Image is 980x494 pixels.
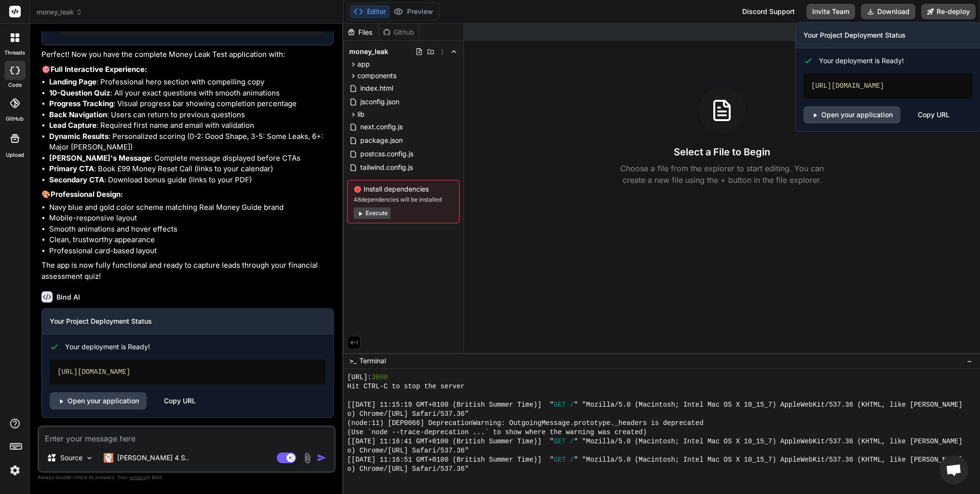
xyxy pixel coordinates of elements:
[570,400,574,410] span: /
[41,189,334,200] p: 🎨
[379,27,419,37] div: Github
[347,400,554,410] span: [[DATE] 11:15:19 GMT+0100 (British Summer Time)] "
[570,455,574,465] span: /
[317,453,327,463] img: icon
[49,120,334,131] li: : Required first name and email with validation
[390,5,437,18] button: Preview
[357,110,365,119] span: lib
[56,292,80,302] h6: Bind AI
[85,454,94,462] img: Pick Models
[349,47,388,56] span: money_leak
[41,64,334,75] p: 🎯
[806,4,855,19] button: Invite Team
[41,49,334,60] p: Perfect! Now you have the complete Money Leak Test application with:
[803,73,972,98] div: [URL][DOMAIN_NAME]
[736,4,801,19] div: Discord Support
[50,316,326,326] h3: Your Project Deployment Status
[65,342,150,352] span: Your deployment is Ready!
[6,115,24,123] label: GitHub
[347,428,647,437] span: (Use `node --trace-deprecation ...` to show where the warning was created)
[37,7,82,17] span: money_leak
[939,455,968,484] div: Open chat
[50,392,147,410] a: Open your application
[347,410,469,419] span: o) Chrome/[URL] Safari/537.36"
[49,224,334,235] li: Smooth animations and hover effects
[554,455,566,465] span: GET
[49,153,334,164] li: : Complete message displayed before CTAs
[921,4,976,19] button: Re-deploy
[674,145,770,159] h3: Select a File to Begin
[354,196,453,204] span: 48 dependencies will be installed
[49,246,334,257] li: Professional card-based layout
[49,88,334,99] li: : All your exact questions with smooth animations
[49,202,334,213] li: Navy blue and gold color scheme matching Real Money Guide brand
[49,110,334,121] li: : Users can return to previous questions
[49,98,334,110] li: : Visual progress bar showing completion percentage
[41,260,334,282] p: The app is now fully functional and ready to capture leads through your financial assessment quiz!
[49,213,334,224] li: Mobile-responsive layout
[359,121,404,133] span: next.config.js
[8,81,22,89] label: code
[49,131,334,153] li: : Personalized scoring (0-2: Good Shape, 3-5: Some Leaks, 6+: Major [PERSON_NAME])
[354,207,391,219] button: Execute
[60,453,82,463] p: Source
[359,96,400,108] span: jsconfig.json
[104,453,113,463] img: Claude 4 Sonnet
[49,132,109,141] strong: Dynamic Results
[967,356,972,366] span: −
[117,453,189,463] p: [PERSON_NAME] 4 S..
[49,175,334,186] li: : Download bonus guide (links to your PDF)
[371,373,388,382] span: 3000
[819,56,904,66] span: Your deployment is Ready!
[347,446,469,455] span: o) Chrome/[URL] Safari/537.36"
[51,190,123,199] strong: Professional Design:
[164,392,196,410] div: Copy URL
[49,121,96,130] strong: Lead Capture
[49,153,150,163] strong: [PERSON_NAME]'s Message
[49,77,96,86] strong: Landing Page
[49,110,107,119] strong: Back Navigation
[359,82,394,94] span: index.html
[359,148,414,160] span: postcss.config.js
[861,4,915,19] button: Download
[49,99,113,108] strong: Progress Tracking
[574,455,963,465] span: " "Mozilla/5.0 (Macintosh; Intel Mac OS X 10_15_7) AppleWebKit/537.36 (KHTML, like [PERSON_NAME]
[574,437,963,446] span: " "Mozilla/5.0 (Macintosh; Intel Mac OS X 10_15_7) AppleWebKit/537.36 (KHTML, like [PERSON_NAME]
[357,59,370,69] span: app
[614,163,830,186] p: Choose a file from the explorer to start editing. You can create a new file using the + button in...
[570,437,574,446] span: /
[49,164,94,173] strong: Primary CTA
[7,462,23,479] img: settings
[347,465,469,474] span: o) Chrome/[URL] Safari/537.36"
[350,5,390,18] button: Editor
[354,184,453,194] span: Install dependencies
[357,71,396,81] span: components
[347,373,371,382] span: [URL]:
[554,437,566,446] span: GET
[38,473,336,482] p: Always double-check its answers. Your in Bind
[918,106,950,123] div: Copy URL
[347,455,554,465] span: [[DATE] 11:16:51 GMT+0100 (British Summer Time)] "
[554,400,566,410] span: GET
[574,400,963,410] span: " "Mozilla/5.0 (Macintosh; Intel Mac OS X 10_15_7) AppleWebKit/537.36 (KHTML, like [PERSON_NAME]
[347,419,703,428] span: (node:11) [DEP0066] DeprecationWarning: OutgoingMessage.prototype._headers is deprecated
[359,135,404,146] span: package.json
[49,164,334,175] li: : Book £99 Money Reset Call (links to your calendar)
[49,77,334,88] li: : Professional hero section with compelling copy
[4,49,25,57] label: threads
[359,162,414,173] span: tailwind.config.js
[6,151,24,159] label: Upload
[49,175,104,184] strong: Secondary CTA
[51,65,147,74] strong: Full Interactive Experience:
[349,356,356,366] span: >_
[49,234,334,246] li: Clean, trustworthy appearance
[803,106,900,123] a: Open your application
[343,27,379,37] div: Files
[302,453,313,464] img: attachment
[347,437,554,446] span: [[DATE] 11:16:41 GMT+0100 (British Summer Time)] "
[359,356,386,366] span: Terminal
[129,474,147,480] span: privacy
[965,353,974,369] button: −
[49,88,110,97] strong: 10-Question Quiz
[347,382,464,391] span: Hit CTRL-C to stop the server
